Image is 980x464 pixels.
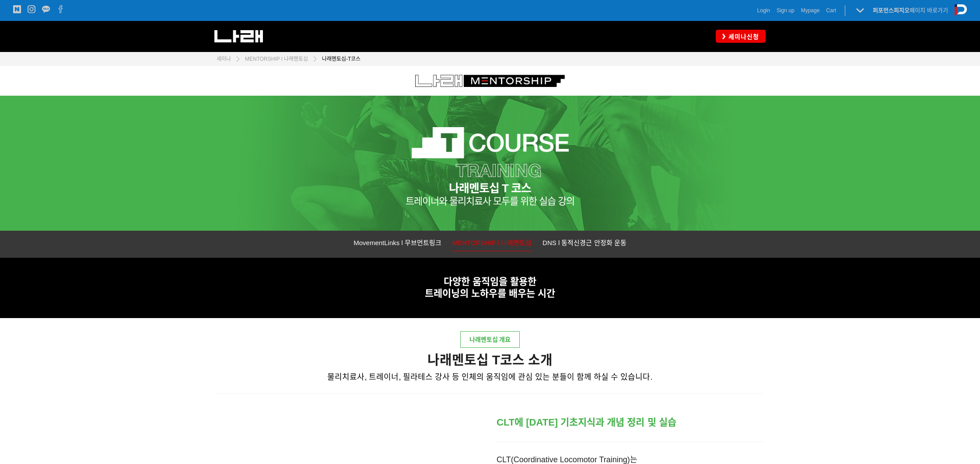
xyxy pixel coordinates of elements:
a: MovementLinks l 무브먼트링크 [353,237,441,251]
strong: 퍼포먼스피지오 [873,7,910,14]
a: 나래멘토십 개요 [460,331,520,348]
span: DNS l 동적신경근 안정화 운동 [542,239,626,246]
strong: 나래멘토십 T 코스 [449,182,531,195]
strong: 시간 [538,288,555,299]
strong: 는 [526,288,535,299]
img: c6288775d3d84.png [415,75,565,87]
span: MENTORSHIP l 나래멘토십 [245,56,308,62]
span: MENTORSHIP l 나래멘토십 [452,239,532,246]
strong: 나래멘토십 T코스 소개 [427,353,553,367]
img: e9ca0ff28a361.png [412,127,569,178]
span: 물리치료사, 트레이너, 필라테스 강사 등 인체의 움직임에 관심 있는 분들이 함께 하실 수 있습니다. [327,373,652,381]
span: 세미나신청 [726,32,759,41]
a: Login [757,6,770,15]
span: CLT에 [DATE] 기초지식과 개념 정리 및 실습 [497,417,676,428]
a: 세미나 [217,55,231,63]
span: 트레이너와 물리치료사 모두를 위한 실습 강의 [406,196,575,207]
a: Sign up [777,6,794,15]
a: 나래멘토십-T코스 [318,55,360,63]
a: MENTORSHIP l 나래멘토십 [241,55,308,63]
a: 세미나신청 [716,30,766,42]
span: 나래멘토십-T코스 [322,56,360,62]
a: Cart [826,6,836,15]
span: 다양한 움직임을 활용한 [444,276,536,287]
a: MENTORSHIP l 나래멘토십 [452,237,532,251]
a: DNS l 동적신경근 안정화 운동 [542,237,626,251]
span: 세미나 [217,56,231,62]
a: Mypage [801,6,820,15]
a: 퍼포먼스피지오페이지 바로가기 [873,7,948,14]
span: CLT(Coordinative Locomotor Training)는 [497,455,637,464]
span: 트레이닝의 노하우를 배 [425,288,518,299]
strong: 우 [518,288,526,299]
span: MovementLinks l 무브먼트링크 [353,239,441,246]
